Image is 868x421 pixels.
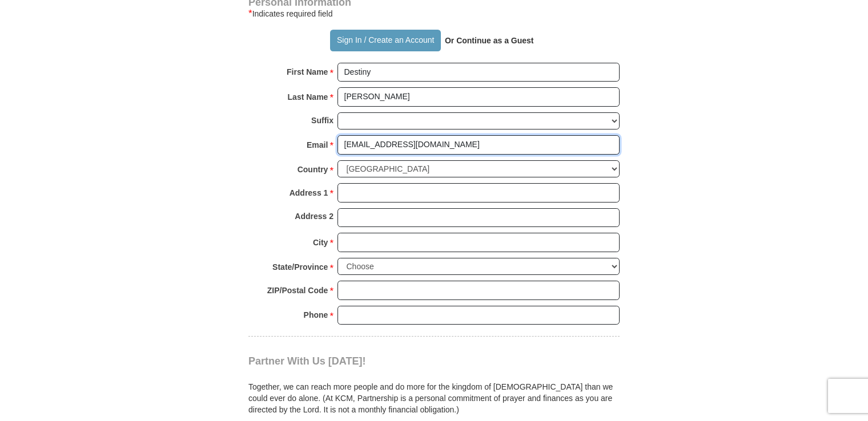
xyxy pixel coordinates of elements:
strong: Or Continue as a Guest [445,36,534,45]
strong: First Name [287,64,328,80]
strong: ZIP/Postal Code [267,282,328,298]
div: Indicates required field [248,7,620,21]
strong: Suffix [311,112,333,128]
strong: Address 1 [290,185,328,201]
button: Sign In / Create an Account [330,30,440,51]
p: Together, we can reach more people and do more for the kingdom of [DEMOGRAPHIC_DATA] than we coul... [248,381,620,415]
strong: Address 2 [295,208,333,224]
strong: Phone [304,307,328,323]
strong: Country [298,161,328,177]
strong: State/Province [272,259,328,275]
strong: Email [307,137,328,153]
strong: City [313,234,328,250]
strong: Last Name [288,89,328,105]
span: Partner With Us [DATE]! [248,355,366,367]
